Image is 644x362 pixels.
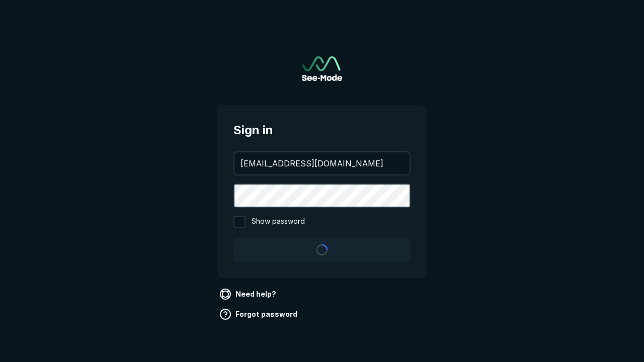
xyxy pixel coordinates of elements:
input: your@email.com [234,152,410,174]
span: Show password [252,216,305,228]
a: Go to sign in [302,56,342,81]
a: Forgot password [217,306,301,322]
a: Need help? [217,286,280,302]
span: Sign in [233,121,411,139]
img: See-Mode Logo [302,56,342,81]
